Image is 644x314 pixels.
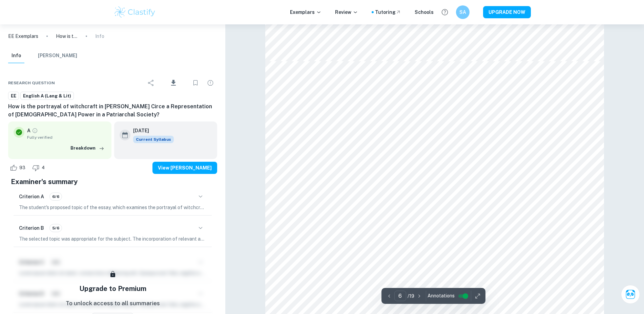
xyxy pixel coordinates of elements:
div: Dislike [30,162,48,173]
button: Ask Clai [621,285,640,304]
span: Research question [8,80,55,86]
span: 5/6 [50,225,62,231]
button: Breakdown [69,143,106,153]
a: English A (Lang & Lit) [20,92,74,100]
a: Tutoring [375,8,401,16]
button: SA [456,5,470,19]
a: EE Exemplars [8,32,38,40]
button: Info [8,48,24,63]
p: The student's proposed topic of the essay, which examines the portrayal of witchcraft in [PERSON_... [19,204,206,211]
p: Info [95,32,104,40]
div: Report issue [204,76,217,90]
span: 93 [16,164,29,171]
h5: Examiner's summary [11,177,214,187]
div: Share [144,76,158,90]
p: Review [335,8,358,16]
h5: Upgrade to Premium [79,284,146,294]
span: Current Syllabus [133,136,174,143]
button: [PERSON_NAME] [38,48,77,63]
div: This exemplar is based on the current syllabus. Feel free to refer to it for inspiration/ideas wh... [133,136,174,143]
button: View [PERSON_NAME] [152,162,217,174]
span: English A (Lang & Lit) [21,93,74,99]
a: Schools [415,8,434,16]
p: How is the portrayal of witchcraft in [PERSON_NAME] Circe a Representation of [DEMOGRAPHIC_DATA] ... [56,32,78,40]
span: Fully verified [27,134,106,140]
h6: Criterion B [19,224,44,232]
span: EE [8,93,19,99]
button: Help and Feedback [439,6,451,18]
div: Bookmark [189,76,202,90]
a: Grade fully verified [32,128,38,134]
p: To unlock access to all summaries [66,299,160,308]
span: Annotations [428,292,455,299]
span: 4 [38,164,48,171]
h6: How is the portrayal of witchcraft in [PERSON_NAME] Circe a Representation of [DEMOGRAPHIC_DATA] ... [8,103,217,119]
h6: SA [459,8,466,16]
img: Clastify logo [113,5,157,19]
div: Download [159,74,187,92]
p: The selected topic was appropriate for the subject. The incorporation of relevant and appropriate... [19,235,206,243]
div: Like [8,162,29,173]
h6: [DATE] [133,127,168,134]
span: 6/6 [50,194,62,200]
a: EE [8,92,19,100]
p: / 19 [408,292,414,300]
h6: Criterion A [19,193,44,200]
p: Exemplars [290,8,321,16]
button: UPGRADE NOW [483,6,531,18]
p: A [27,127,30,134]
